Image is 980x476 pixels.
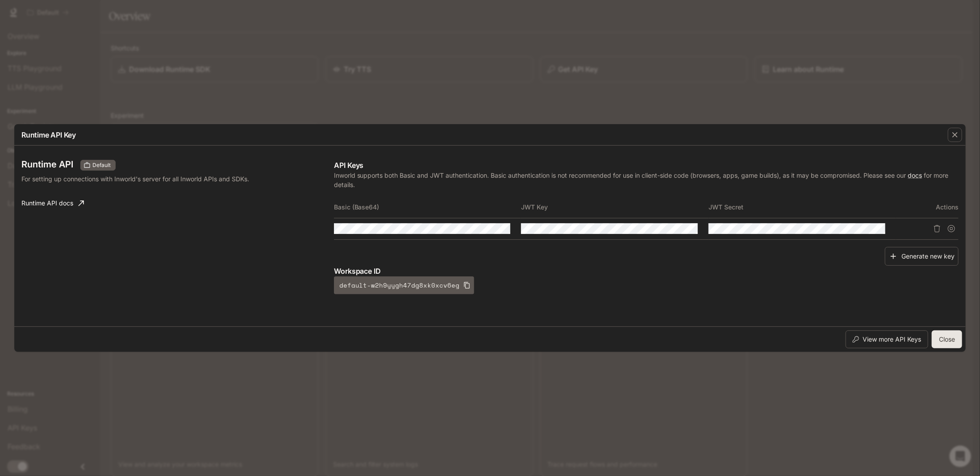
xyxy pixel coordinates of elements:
[709,196,896,218] th: JWT Secret
[334,196,521,218] th: Basic (Base64)
[334,276,474,294] button: default-w2h9yygh47dg8xk0xcv6eg
[885,247,959,266] button: Generate new key
[18,194,88,212] a: Runtime API docs
[80,160,116,171] div: These keys will apply to your current workspace only
[521,196,709,218] th: JWT Key
[908,171,922,179] a: docs
[334,171,959,189] p: Inworld supports both Basic and JWT authentication. Basic authentication is not recommended for u...
[21,160,73,169] h3: Runtime API
[846,330,928,348] button: View more API Keys
[21,174,250,184] p: For setting up connections with Inworld's server for all Inworld APIs and SDKs.
[930,221,944,236] button: Delete API key
[932,330,962,348] button: Close
[944,221,959,236] button: Suspend API key
[896,196,959,218] th: Actions
[334,266,959,276] p: Workspace ID
[334,160,959,171] p: API Keys
[89,161,114,169] span: Default
[21,129,76,140] p: Runtime API Key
